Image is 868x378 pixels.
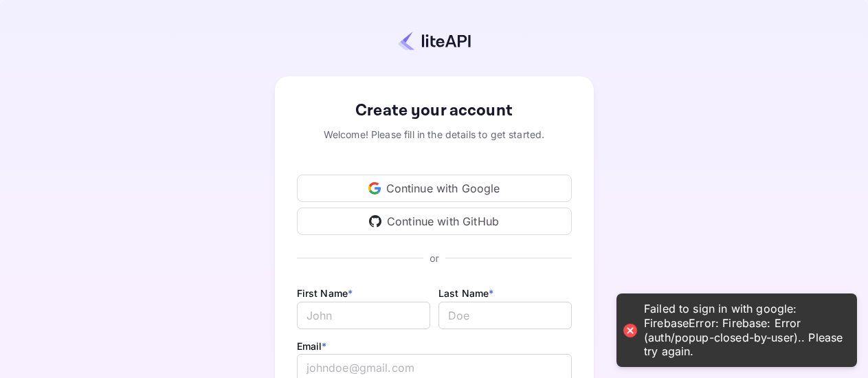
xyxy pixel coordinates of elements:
input: Doe [438,302,572,329]
label: Last Name [438,287,494,299]
img: liteapi [398,31,471,51]
div: Failed to sign in with google: FirebaseError: Firebase: Error (auth/popup-closed-by-user).. Pleas... [644,302,843,359]
div: Welcome! Please fill in the details to get started. [297,127,572,142]
label: Email [297,340,327,352]
div: Continue with Google [297,175,572,202]
label: First Name [297,287,353,299]
input: John [297,302,430,329]
div: Create your account [297,98,572,123]
div: Continue with GitHub [297,208,572,235]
